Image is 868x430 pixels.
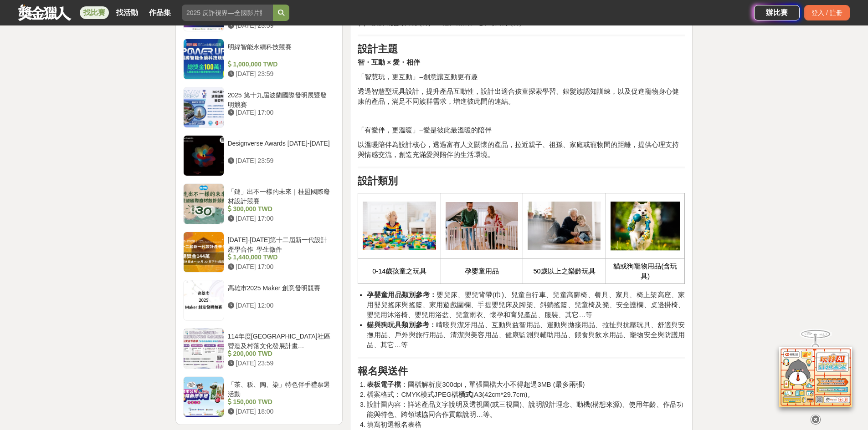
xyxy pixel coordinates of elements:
[183,183,335,224] a: 「鏈」出不一樣的未來｜桂盟國際廢材設計競賽 300,000 TWD [DATE] 17:00
[228,359,332,368] div: [DATE] 23:59
[228,21,332,30] div: [DATE] 23:59
[363,202,436,250] img: b708f5c3-b6c1-4a28-aed3-e1b2ac6733b5.png
[367,401,683,418] span: 設計圖內容：詳述產品文字說明及透視圖(或三視圖)、說明設計理念、動機(構想來源)、使用年齡、作品功能與特色、跨領域協同合作貢獻說明…等。
[183,39,335,80] a: 明緯智能永續科技競賽 1,000,000 TWD [DATE] 23:59
[779,342,852,402] img: d2146d9a-e6f6-4337-9592-8cefde37ba6b.png
[183,280,335,321] a: 高雄市2025 Maker 創意發明競賽 [DATE] 12:00
[228,60,332,69] div: 1,000,000 TWD
[611,202,680,251] img: 88457ed4-daae-4db9-b357-2bbb7b09dffc.png
[183,232,335,273] a: [DATE]-[DATE]第十二屆新一代設計產學合作_學生徵件 1,440,000 TWD [DATE] 17:00
[145,6,175,19] a: 作品集
[228,397,332,407] div: 150,000 TWD
[358,126,491,134] span: 「有愛伴，更溫暖」–愛是彼此最溫暖的陪伴
[367,291,685,319] span: 嬰兒床、嬰兒背帶(巾)、兒童自行車、兒童高腳椅、餐具、家具、椅上架高座、家用嬰兒搖床與搖籃、家用遊戲圍欄、手提嬰兒床及腳架、斜躺搖籃、兒童椅及凳、安全護欄、桌邊掛椅、嬰兒用沐浴椅、嬰兒用浴盆、兒...
[113,6,142,19] a: 找活動
[367,321,436,329] strong: 貓與狗玩具類別參考：
[80,6,109,19] a: 找比賽
[358,141,679,158] span: 以溫暖陪伴為設計核心，透過富有人文關懷的產品，拉近親子、祖孫、家庭或寵物間的距離，提供心理支持與情感交流，創造充滿愛與陪伴的生活環境。
[228,332,332,349] div: 114年度[GEOGRAPHIC_DATA]社區營造及村落文化發展計畫「[GEOGRAPHIC_DATA]―藝起動起來」地景藝術獎金賽＆人氣投票!
[228,156,332,166] div: [DATE] 23:59
[528,202,601,250] img: f7dd345d-5508-4ae7-baa2-0f7e1eb8328a.png
[754,5,800,20] a: 辦比賽
[228,380,332,397] div: 「茶、粄、陶、染」特色伴手禮票選活動
[183,328,335,369] a: 114年度[GEOGRAPHIC_DATA]社區營造及村落文化發展計畫「[GEOGRAPHIC_DATA]―藝起動起來」地景藝術獎金賽＆人氣投票! 200,000 TWD [DATE] 23:59
[228,204,332,214] div: 300,000 TWD
[358,365,408,377] strong: 報名與送件
[228,214,332,223] div: [DATE] 17:00
[367,381,585,388] span: ：圖檔解析度300dpi，單張圖檔大小不得超過3MB (最多兩張)
[358,73,478,81] span: 「智慧玩，更互動」–創意讓互動更有趣
[228,301,332,310] div: [DATE] 12:00
[358,88,679,105] span: 透過智慧型玩具設計，提升產品互動性，設計出適合孩童探索學習、銀髮族認知訓練，以及促進寵物身心健康的產品，滿足不同族群需求，增進彼此間的連結。
[228,69,332,79] div: [DATE] 23:59
[228,42,332,60] div: 明緯智能永續科技競賽
[613,263,677,280] span: 貓或狗寵物用品(含玩具)
[183,135,335,176] a: Designverse Awards [DATE]-[DATE] [DATE] 23:59
[367,421,421,428] span: 填寫初選報名表格
[228,253,332,262] div: 1,440,000 TWD
[358,19,521,26] span: (5) 設計創意領域系(科)X工程、機械、電子領域系(科)
[228,407,332,416] div: [DATE] 18:00
[367,321,685,349] span: 啃咬與潔牙用品、互動與益智用品、運動與拋接用品、拉扯與抗壓玩具、舒適與安撫用品、戶外與旅行用品、清潔與美容用品、健康監測與輔助用品、餵食與飲水用品、寵物安全與防護用品、其它…等
[358,43,398,55] strong: 設計主題
[367,391,534,398] span: 檔案格式：CMYK模式JPEG檔 [A3(42cm*29.7cm)。
[458,391,472,398] strong: 橫式
[228,235,332,253] div: [DATE]-[DATE]第十二屆新一代設計產學合作_學生徵件
[367,291,437,298] strong: 孕嬰童用品類別參考：
[228,91,332,108] div: 2025 第十九屆波蘭國際發明展暨發明競賽
[228,283,332,301] div: 高雄市2025 Maker 創意發明競賽
[228,262,332,272] div: [DATE] 17:00
[372,268,426,275] span: 0-14歲孩童之玩具
[804,5,850,20] div: 登入 / 註冊
[228,349,332,359] div: 200,000 TWD
[182,5,273,21] input: 2025 反詐視界—全國影片競賽
[465,268,499,275] span: 孕嬰童用品
[228,187,332,204] div: 「鏈」出不一樣的未來｜桂盟國際廢材設計競賽
[358,59,420,66] strong: 智・互動 × 愛・相伴
[228,139,332,156] div: Designverse Awards [DATE]-[DATE]
[183,87,335,128] a: 2025 第十九屆波蘭國際發明展暨發明競賽 [DATE] 17:00
[446,202,518,250] img: c5ae5837-55fe-4b10-9099-9801208ed03e.png
[367,381,401,388] strong: 表板電子檔
[358,175,398,187] strong: 設計類別
[533,268,595,275] span: 50歲以上之樂齡玩具
[183,376,335,417] a: 「茶、粄、陶、染」特色伴手禮票選活動 150,000 TWD [DATE] 18:00
[228,108,332,117] div: [DATE] 17:00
